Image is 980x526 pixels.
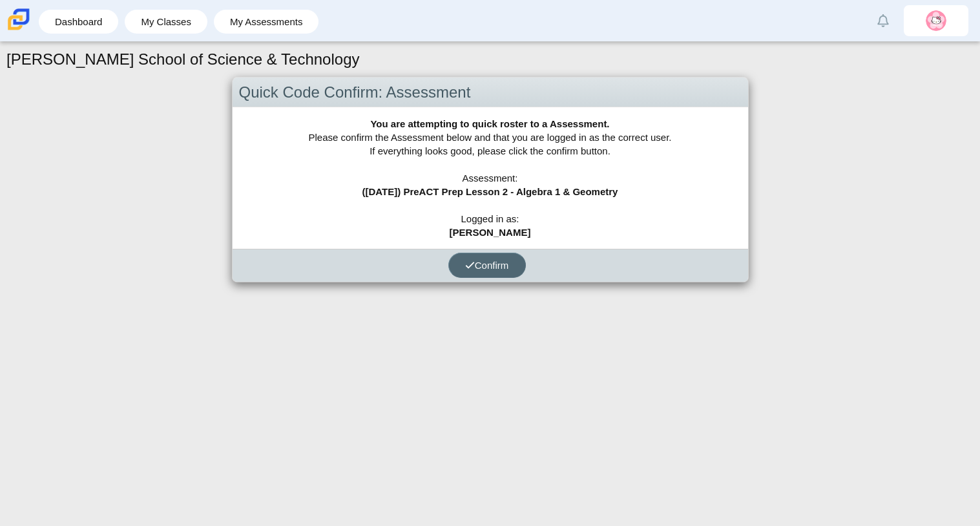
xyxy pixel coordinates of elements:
[220,10,313,34] a: My Assessments
[233,107,748,249] div: Please confirm the Assessment below and that you are logged in as the correct user. If everything...
[370,118,609,129] b: You are attempting to quick roster to a Assessment.
[448,253,526,278] button: Confirm
[5,24,32,35] a: Carmen School of Science & Technology
[926,10,946,31] img: ariana.hernandezpe.PAbYtz
[131,10,201,34] a: My Classes
[362,186,618,197] b: ([DATE]) PreACT Prep Lesson 2 - Algebra 1 & Geometry
[869,6,897,35] a: Alerts
[6,48,360,70] h1: [PERSON_NAME] School of Science & Technology
[904,5,968,36] a: ariana.hernandezpe.PAbYtz
[5,6,32,33] img: Carmen School of Science & Technology
[465,260,509,271] span: Confirm
[45,10,112,34] a: Dashboard
[450,227,531,238] b: [PERSON_NAME]
[233,78,748,108] div: Quick Code Confirm: Assessment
